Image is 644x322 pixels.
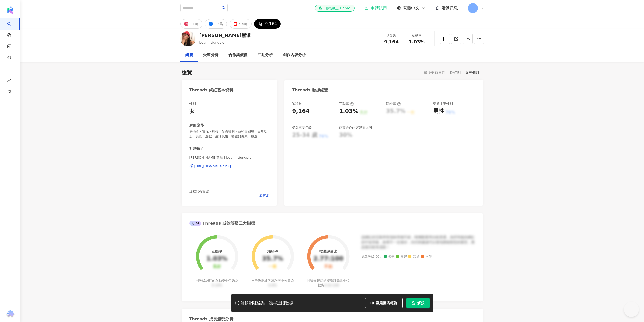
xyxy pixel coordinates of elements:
[339,107,358,115] div: 1.03%
[313,255,343,262] div: 2.77:100
[258,52,273,58] div: 互動分析
[194,164,231,169] div: [URL][DOMAIN_NAME]
[409,39,424,44] span: 1.03%
[185,52,193,58] div: 總覽
[376,301,397,305] span: 觀看圖表範例
[319,6,350,11] div: 預約線上 Demo
[238,20,247,27] div: 5.4萬
[412,301,415,305] span: lock
[199,41,224,44] span: bear_hsiungpie
[396,255,407,259] span: 良好
[189,20,198,27] div: 2.1萬
[6,6,14,14] img: logo icon
[7,75,11,87] span: rise
[206,255,227,262] div: 1.03%
[254,19,281,29] button: 9,164
[408,255,420,259] span: 普通
[268,283,277,287] span: 0.8%
[5,310,15,318] img: chrome extension
[265,20,277,27] div: 9,164
[361,235,475,250] div: 該網紅的互動率和漲粉率都不錯，唯獨觀看率比較普通，為同等級的網紅的中低等級，效果不一定會好，但仍然建議可以發包開箱類型的案型，應該會比較有成效！
[365,298,403,308] button: 觀看圖表範例
[189,146,204,151] div: 社群簡介
[417,301,424,305] span: 解鎖
[195,278,239,288] div: 同等級網紅的互動率中位數為
[361,255,475,259] div: 成效等級 ：
[251,278,295,288] div: 同等級網紅的漲粉率中位數為
[182,69,192,76] div: 總覽
[262,255,283,262] div: 35.7%
[406,298,430,308] button: 解鎖
[212,249,222,253] div: 互動率
[214,20,223,27] div: 1.3萬
[189,221,201,226] div: AI
[180,19,202,29] button: 2.1萬
[433,102,453,106] div: 受眾主要性別
[189,102,196,106] div: 性別
[241,300,293,306] div: 解鎖網紅檔案，獲得進階數據
[267,249,278,253] div: 漲粉率
[472,5,474,11] span: C
[384,39,399,44] span: 9,164
[292,102,302,106] div: 追蹤數
[306,278,350,288] div: 同等級網紅的按讚評論比中位數為
[319,249,337,253] div: 按讚評論比
[403,5,419,11] span: 繁體中文
[324,283,339,287] span: 4.32:100
[259,194,269,198] span: 看更多
[199,32,251,39] div: [PERSON_NAME]熊派
[189,107,195,115] div: 女
[384,255,395,259] span: 優秀
[292,87,328,93] div: Threads 數據總覽
[228,52,247,58] div: 合作與價值
[268,264,277,269] div: 一般
[339,125,372,130] div: 商業合作內容覆蓋比例
[339,102,354,106] div: 互動率
[189,316,233,322] div: Threads 成長趨勢分析
[433,107,444,115] div: 男性
[213,264,221,269] div: 良好
[189,87,233,93] div: Threads 網紅基本資料
[212,283,222,287] span: 0.19%
[283,52,306,58] div: 創作內容分析
[189,164,269,169] a: [URL][DOMAIN_NAME]
[222,6,225,10] span: search
[421,255,432,259] span: 不佳
[465,69,483,76] div: 近三個月
[292,125,312,130] div: 受眾主要年齡
[180,31,196,46] img: KOL Avatar
[386,102,401,106] div: 漲粉率
[324,264,332,269] div: 不佳
[424,71,461,75] div: 最後更新日期：[DATE]
[205,19,227,29] button: 1.3萬
[189,221,255,226] div: Threads 成效等級三大指標
[365,6,387,11] a: 申請試用
[203,52,218,58] div: 受眾分析
[442,6,458,10] span: 活動訊息
[292,107,310,115] div: 9,164
[230,19,252,29] button: 5.4萬
[189,189,209,193] span: 這裡只有熊派
[189,123,204,128] div: 網紅類型
[189,129,269,139] span: 房地產 · 實況 · 科技 · 促購導購 · 藝術與娛樂 · 日常話題 · 美食 · 遊戲 · 生活風格 · 醫療與健康 · 旅遊
[189,155,269,160] span: [PERSON_NAME]熊派 | bear_hsiungpie
[315,5,354,12] a: 預約線上 Demo
[382,33,401,38] div: 追蹤數
[407,33,426,38] div: 互動率
[7,18,17,38] a: search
